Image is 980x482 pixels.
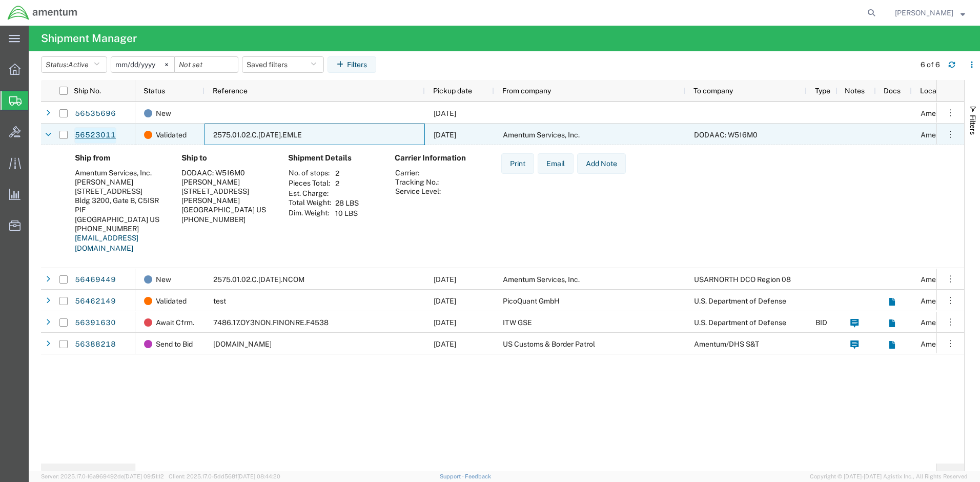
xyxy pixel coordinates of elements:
[694,131,758,139] span: DODAAC: W516M0
[75,177,165,187] div: [PERSON_NAME]
[181,187,272,205] div: [STREET_ADDRESS][PERSON_NAME]
[169,473,280,479] span: Client: 2025.17.0-5dd568f
[213,318,329,327] span: 7486.17.OY3NON.FINONRE.F4538
[288,168,332,178] th: No. of stops:
[124,473,164,479] span: [DATE] 09:51:12
[395,168,441,177] th: Carrier:
[810,472,968,481] span: Copyright © [DATE]-[DATE] Agistix Inc., All Rights Reserved
[503,340,595,348] span: US Customs & Border Patrol
[74,315,116,331] a: 56391630
[288,153,378,163] h4: Shipment Details
[213,131,302,139] span: 2575.01.02.C.2002.EMLE
[434,340,456,348] span: 09/02/2025
[694,318,786,327] span: U.S. Department of Defense
[694,340,759,348] span: Amentum/DHS S&T
[501,153,534,174] button: Print
[332,168,362,178] td: 2
[434,318,456,327] span: 08/22/2025
[815,318,827,327] span: BID
[693,87,733,95] span: To company
[111,57,174,72] input: Not set
[181,177,272,187] div: [PERSON_NAME]
[921,131,974,139] span: Amentum - 1 gcp
[75,187,165,196] div: [STREET_ADDRESS]
[156,103,171,124] span: New
[920,87,949,95] span: Location
[181,168,272,177] div: DODAAC: W516M0
[75,215,165,224] div: [GEOGRAPHIC_DATA] US
[694,297,786,305] span: U.S. Department of Defense
[156,333,193,355] span: Send to Bid
[332,198,362,208] td: 28 LBS
[41,56,107,73] button: Status:Active
[181,205,272,214] div: [GEOGRAPHIC_DATA] US
[74,293,116,310] a: 56462149
[395,177,441,187] th: Tracking No.:
[921,318,974,327] span: Amentum - 1 gcp
[288,189,332,198] th: Est. Charge:
[156,290,187,312] span: Validated
[921,59,940,70] div: 6 of 6
[242,56,324,73] button: Saved filters
[75,234,138,252] a: [EMAIL_ADDRESS][DOMAIN_NAME]
[395,153,477,163] h4: Carrier Information
[288,178,332,189] th: Pieces Total:
[288,208,332,218] th: Dim. Weight:
[895,7,953,18] span: Kayla Gray
[181,153,272,163] h4: Ship to
[694,275,791,284] span: USARNORTH DCO Region 08
[213,297,226,305] span: test
[213,340,272,348] span: 3566.07.0152.CUAS.CUAS.5000.CF
[156,312,194,333] span: Await Cfrm.
[815,87,830,95] span: Type
[969,115,977,135] span: Filters
[921,109,974,117] span: Amentum - 1 gcp
[884,87,901,95] span: Docs
[74,272,116,288] a: 56469449
[75,196,165,214] div: Bldg 3200, Gate B, C5ISR PIF
[440,473,465,479] a: Support
[503,275,580,284] span: Amentum Services, Inc.
[434,109,456,117] span: 08/19/2025
[921,275,974,284] span: Amentum - 1 gcp
[433,87,472,95] span: Pickup date
[503,318,532,327] span: ITW GSE
[538,153,574,174] button: Email
[7,5,78,21] img: logo
[503,131,580,139] span: Amentum Services, Inc.
[68,61,89,69] span: Active
[181,215,272,224] div: [PHONE_NUMBER]
[503,297,560,305] span: PicoQuant GmbH
[434,131,456,139] span: 08/18/2025
[41,26,137,51] h4: Shipment Manager
[288,198,332,208] th: Total Weight:
[213,275,304,284] span: 2575.01.02.C.2002.NCOM
[434,275,456,284] span: 08/12/2025
[75,224,165,233] div: [PHONE_NUMBER]
[332,178,362,189] td: 2
[156,269,171,290] span: New
[237,473,280,479] span: [DATE] 08:44:20
[75,168,165,177] div: Amentum Services, Inc.
[74,87,101,95] span: Ship No.
[894,7,966,19] button: [PERSON_NAME]
[921,297,974,305] span: Amentum - 1 gcp
[434,297,456,305] span: 08/15/2025
[41,473,164,479] span: Server: 2025.17.0-16a969492de
[74,127,116,144] a: 56523011
[921,340,974,348] span: Amentum - 1 gcp
[156,124,187,146] span: Validated
[465,473,491,479] a: Feedback
[144,87,165,95] span: Status
[328,56,376,73] button: Filters
[577,153,626,174] button: Add Note
[213,87,248,95] span: Reference
[845,87,865,95] span: Notes
[74,336,116,353] a: 56388218
[175,57,238,72] input: Not set
[74,106,116,122] a: 56535696
[502,87,551,95] span: From company
[75,153,165,163] h4: Ship from
[332,208,362,218] td: 10 LBS
[395,187,441,196] th: Service Level:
